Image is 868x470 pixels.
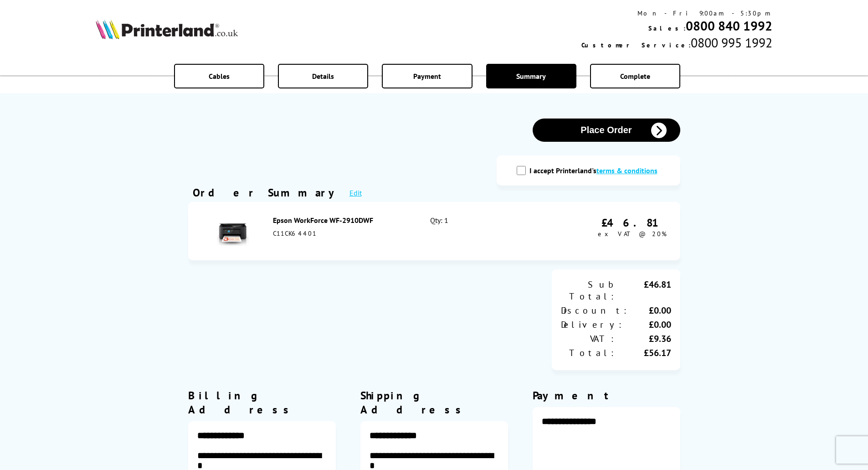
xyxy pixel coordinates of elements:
span: 0800 995 1992 [691,34,772,51]
div: Billing Address [188,388,336,417]
div: £46.81 [616,279,671,302]
div: £0.00 [629,305,671,316]
a: Edit [349,188,362,197]
div: £0.00 [624,319,671,331]
div: Sub Total: [561,279,616,302]
button: Place Order [533,119,680,142]
div: C11CK64401 [273,229,411,238]
a: modal_tc [596,166,657,175]
span: ex VAT @ 20% [598,230,667,238]
div: Total: [561,347,616,359]
div: Qty: 1 [430,216,524,247]
div: Shipping Address [360,388,508,417]
div: Delivery: [561,319,624,331]
span: Payment [413,72,441,81]
span: Customer Service: [581,41,691,49]
div: £46.81 [598,216,667,230]
img: Epson WorkForce WF-2910DWF [217,214,249,246]
span: Cables [209,72,230,81]
img: Printerland Logo [96,19,238,39]
span: Complete [620,72,650,81]
a: 0800 840 1992 [686,17,772,34]
div: £56.17 [616,347,671,359]
div: Discount: [561,305,629,316]
div: Epson WorkForce WF-2910DWF [273,216,411,225]
span: Details [312,72,334,81]
div: Order Summary [193,186,340,200]
div: £9.36 [616,333,671,345]
span: Sales: [648,24,686,32]
span: Summary [516,72,546,81]
div: Payment [533,388,680,403]
div: VAT: [561,333,616,345]
div: Mon - Fri 9:00am - 5:30pm [581,9,772,17]
label: I accept Printerland's [529,166,662,175]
